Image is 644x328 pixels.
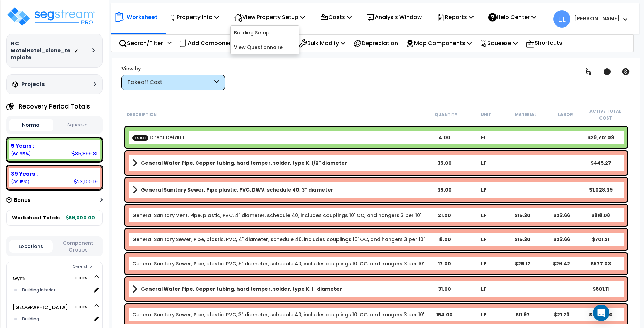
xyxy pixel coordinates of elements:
a: [GEOGRAPHIC_DATA] 100.0% [13,304,68,311]
small: Active Total Cost [589,109,621,121]
div: Takeoff Cost [127,79,213,86]
div: $23.66 [542,236,581,243]
div: Ownership [20,263,102,271]
div: Open Intercom Messenger [593,305,609,321]
span: Worksheet Totals: [12,214,61,221]
p: Search/Filter [119,39,163,48]
div: EL [464,134,503,141]
div: 18.00 [425,236,464,243]
small: Labor [558,112,573,117]
a: Custom Item [132,134,185,141]
small: Quantity [435,112,457,117]
span: TCost [132,135,148,140]
div: LF [464,260,503,267]
a: Assembly Title [132,185,425,195]
p: Squeeze [480,39,518,48]
a: View Questionnaire [231,40,299,54]
button: Component Groups [56,239,100,254]
div: $15.30 [503,236,542,243]
b: General Water Pipe, Copper tubing, hard temper, solder, type K, 1/2" diameter [141,160,347,166]
p: Reports [437,12,474,22]
a: Building Setup [231,26,299,40]
p: Property Info [168,12,219,22]
b: 59,000.00 [66,214,95,221]
a: Individual Item [132,311,424,318]
div: LF [464,186,503,193]
span: 100.0% [75,274,93,283]
a: Individual Item [132,212,421,219]
h3: Projects [21,81,45,88]
small: (39.15%) [11,179,29,185]
b: General Sanitary Sewer, Pipe plastic, PVC, DWV, schedule 40, 3" diameter [141,186,333,193]
div: 154.00 [425,311,464,318]
b: [PERSON_NAME] [574,15,620,22]
div: $25.17 [503,260,542,267]
p: Worksheet [127,12,157,22]
h3: Bonus [14,197,31,203]
p: Analysis Window [367,12,422,22]
div: $877.03 [581,260,620,267]
p: View Property Setup [234,12,305,22]
p: Shortcuts [526,38,562,48]
div: View by: [121,65,225,72]
div: 17.00 [425,260,464,267]
span: EL [553,10,570,28]
div: $818.08 [581,212,620,219]
img: logo_pro_r.png [6,6,96,27]
div: Depreciation [350,35,402,51]
div: Building Interior [20,286,91,294]
p: Costs [320,12,352,22]
div: $23.66 [542,212,581,219]
div: $26.42 [542,260,581,267]
div: $601.11 [581,286,620,293]
small: Material [515,112,536,117]
button: Locations [9,240,53,253]
button: Squeeze [55,119,100,131]
div: LF [464,311,503,318]
h3: NC MotelHotel_clone_template [11,40,74,61]
div: $445.27 [581,160,620,166]
div: 23,100.19 [74,178,98,185]
small: Description [127,112,157,117]
div: $11.97 [503,311,542,318]
div: $701.21 [581,236,620,243]
b: 5 Years : [11,142,34,150]
p: Bulk Modify [299,39,345,48]
b: 39 Years : [11,170,38,177]
span: 100.0% [75,303,93,311]
b: General Water Pipe, Copper tubing, hard temper, solder, type K, 1" diameter [141,286,342,293]
h4: Recovery Period Totals [19,103,90,110]
div: 35.00 [425,160,464,166]
div: Building [20,315,91,323]
div: 4.00 [425,134,464,141]
div: LF [464,236,503,243]
small: Unit [481,112,491,117]
div: $29,712.09 [581,134,620,141]
a: Gym 100.0% [13,275,25,282]
div: Shortcuts [522,35,566,52]
div: 35.00 [425,186,464,193]
div: 21.00 [425,212,464,219]
div: $15.30 [503,212,542,219]
p: Add Components [179,39,238,48]
p: Help Center [488,12,536,22]
p: Depreciation [353,39,398,48]
div: LF [464,286,503,293]
div: $5,189.20 [581,311,620,318]
div: 35,899.81 [71,150,98,157]
a: Assembly Title [132,158,425,168]
div: Add Components [176,35,242,51]
button: Normal [9,119,53,131]
a: Individual Item [132,260,424,267]
p: Map Components [406,39,472,48]
small: (60.85%) [11,151,31,157]
a: Individual Item [132,236,425,243]
div: $1,028.39 [581,186,620,193]
a: Assembly Title [132,284,425,294]
div: $21.73 [542,311,581,318]
div: LF [464,160,503,166]
div: 31.00 [425,286,464,293]
div: LF [464,212,503,219]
